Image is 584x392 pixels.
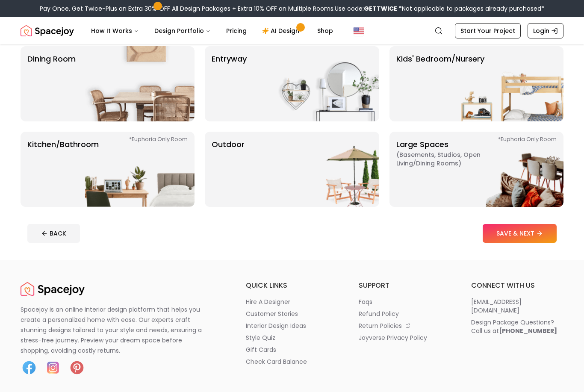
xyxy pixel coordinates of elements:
[246,333,275,342] p: style quiz
[21,304,212,356] p: Spacejoy is an online interior design platform that helps you create a personalized home with eas...
[359,333,451,342] a: joyverse privacy policy
[21,280,85,298] img: Spacejoy Logo
[359,333,427,342] p: joyverse privacy policy
[270,46,379,121] img: entryway
[27,139,99,200] p: Kitchen/Bathroom
[396,150,503,168] span: ( Basements, Studios, Open living/dining rooms )
[212,139,245,200] p: Outdoor
[359,298,451,306] a: faqs
[499,327,557,335] b: [PHONE_NUMBER]
[397,4,544,13] span: *Not applicable to packages already purchased*
[246,309,338,318] a: customer stories
[68,359,86,376] img: Pinterest icon
[85,46,195,121] img: Dining Room
[359,309,399,318] p: refund policy
[396,139,503,200] p: Large Spaces
[359,309,451,318] a: refund policy
[40,4,544,13] div: Pay Once, Get Twice-Plus an Extra 30% OFF All Design Packages + Extra 10% OFF on Multiple Rooms.
[246,357,338,366] a: check card balance
[270,132,379,207] img: Outdoor
[359,321,402,330] p: return policies
[27,224,80,243] button: BACK
[212,53,247,115] p: entryway
[246,298,338,306] a: hire a designer
[310,22,340,39] a: Shop
[21,280,85,298] a: Spacejoy
[455,23,521,38] a: Start Your Project
[27,53,76,115] p: Dining Room
[246,309,298,318] p: customer stories
[147,22,218,39] button: Design Portfolio
[364,4,397,13] b: GETTWICE
[471,318,557,335] div: Design Package Questions? Call us at
[471,318,563,335] a: Design Package Questions?Call us at[PHONE_NUMBER]
[21,17,563,44] nav: Global
[246,357,307,366] p: check card balance
[246,321,306,330] p: interior design ideas
[471,298,563,315] a: [EMAIL_ADDRESS][DOMAIN_NAME]
[246,345,338,354] a: gift cards
[84,22,340,39] nav: Main
[359,280,451,291] h6: support
[246,321,338,330] a: interior design ideas
[528,23,563,38] a: Login
[21,22,74,39] img: Spacejoy Logo
[85,132,195,207] img: Kitchen/Bathroom *Euphoria Only
[246,298,290,306] p: hire a designer
[335,4,397,13] span: Use code:
[219,22,254,39] a: Pricing
[359,298,372,306] p: faqs
[354,26,364,36] img: United States
[246,280,338,291] h6: quick links
[396,53,484,115] p: Kids' Bedroom/Nursery
[454,46,563,121] img: Kids' Bedroom/Nursery
[44,359,62,376] img: Instagram icon
[246,333,338,342] a: style quiz
[471,280,563,291] h6: connect with us
[483,224,557,243] button: SAVE & NEXT
[359,321,451,330] a: return policies
[21,359,38,376] img: Facebook icon
[84,22,146,39] button: How It Works
[21,22,74,39] a: Spacejoy
[454,132,563,207] img: Large Spaces *Euphoria Only
[255,22,309,39] a: AI Design
[246,345,276,354] p: gift cards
